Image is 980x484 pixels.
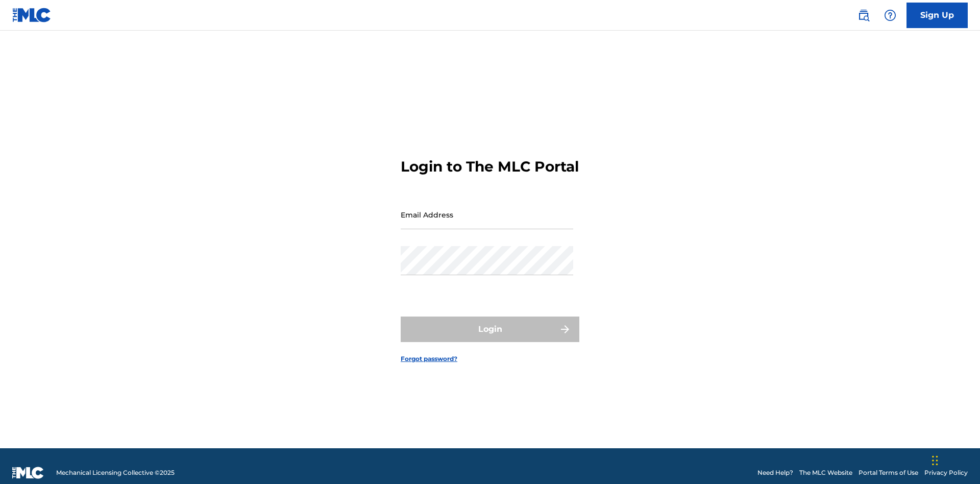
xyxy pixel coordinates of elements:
a: Public Search [853,5,874,26]
iframe: Chat Widget [929,435,980,484]
div: Help [880,5,900,26]
div: Drag [932,445,938,476]
a: Portal Terms of Use [859,468,918,477]
img: search [857,9,870,21]
a: The MLC Website [799,468,852,477]
img: MLC Logo [12,8,52,22]
a: Need Help? [757,468,793,477]
span: Mechanical Licensing Collective © 2025 [56,468,175,477]
img: help [884,9,896,21]
a: Privacy Policy [924,468,968,477]
h3: Login to The MLC Portal [401,158,579,176]
a: Forgot password? [401,354,457,364]
a: Sign Up [906,3,968,28]
img: logo [12,467,44,479]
